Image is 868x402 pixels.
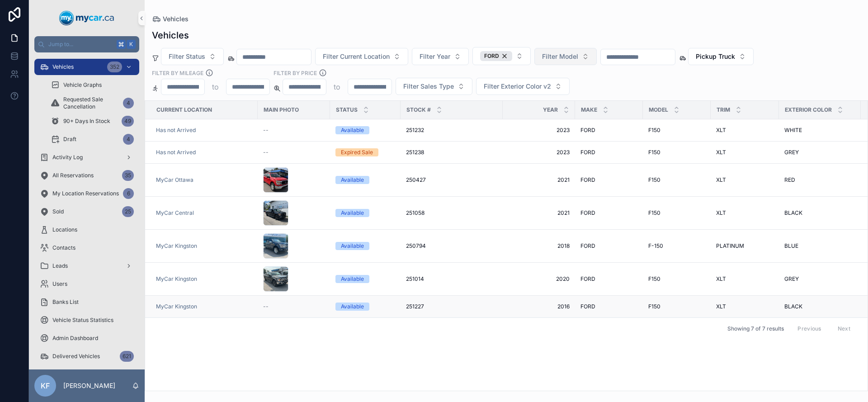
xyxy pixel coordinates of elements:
a: BLACK [784,209,855,217]
span: XLT [716,303,726,310]
span: 251232 [406,127,424,134]
span: Filter Model [542,52,578,61]
span: -- [263,149,269,156]
span: Model [649,106,668,114]
a: BLACK [784,303,855,310]
a: All Reservations35 [34,167,139,184]
span: WHITE [784,127,802,134]
a: Available [335,126,395,134]
span: F150 [648,303,660,310]
span: Vehicle Status Statistics [52,317,113,324]
button: Jump to...K [34,36,139,52]
a: MyCar Kingston [156,275,252,283]
button: Select Button [412,48,469,65]
a: Requested Sale Cancellation4 [45,95,139,111]
span: 2016 [508,303,570,310]
a: Vehicles352 [34,59,139,75]
span: Locations [52,226,77,233]
span: Status [336,106,358,114]
a: 90+ Days In Stock49 [45,113,139,129]
a: -- [263,303,325,310]
span: Exterior Color [785,106,832,114]
button: Unselect 5 [480,51,512,61]
span: Activity Log [52,154,83,161]
a: Has not Arrived [156,149,252,156]
span: Has not Arrived [156,149,196,156]
a: MyCar Kingston [156,303,252,310]
a: 2023 [508,127,570,134]
a: MyCar Kingston [156,242,197,250]
a: Has not Arrived [156,127,252,134]
a: FORD [580,242,637,250]
span: 251238 [406,149,424,156]
div: 25 [122,206,134,217]
span: All Reservations [52,172,94,179]
a: F150 [648,275,705,283]
span: F150 [648,275,660,283]
a: 2018 [508,242,570,250]
span: Sold [52,208,64,215]
span: 90+ Days In Stock [63,118,110,125]
div: 6 [123,188,134,199]
a: Admin Dashboard [34,330,139,346]
span: GREY [784,149,799,156]
a: Available [335,303,395,311]
a: Leads [34,258,139,274]
a: F150 [648,209,705,217]
label: FILTER BY PRICE [274,69,317,77]
a: MyCar Kingston [156,275,197,283]
a: -- [263,149,325,156]
a: MyCar Central [156,209,252,217]
a: Available [335,275,395,283]
span: Filter Year [420,52,450,61]
a: GREY [784,275,855,283]
span: RED [784,176,795,184]
span: GREY [784,275,799,283]
span: FORD [484,52,499,60]
span: Year [543,106,558,114]
span: Leads [52,262,68,270]
button: Select Button [476,78,570,95]
div: Available [341,275,364,283]
span: Requested Sale Cancellation [63,96,119,110]
span: Banks List [52,298,79,306]
a: Users [34,276,139,292]
span: F150 [648,176,660,184]
a: FORD [580,149,637,156]
span: 251014 [406,275,424,283]
span: Stock # [406,106,431,114]
a: FORD [580,303,637,310]
span: F150 [648,209,660,217]
p: to [334,81,340,92]
a: Vehicle Graphs [45,77,139,93]
span: Showing 7 of 7 results [727,325,784,332]
span: Vehicles [163,14,189,24]
a: MyCar Ottawa [156,176,193,184]
a: Draft4 [45,131,139,147]
span: FORD [580,242,595,250]
a: Vehicle Status Statistics [34,312,139,328]
span: Main Photo [264,106,299,114]
img: App logo [59,11,114,25]
span: Make [581,106,597,114]
a: XLT [716,275,774,283]
a: Expired Sale [335,148,395,156]
a: Sold25 [34,203,139,220]
span: FORD [580,275,595,283]
p: to [212,81,219,92]
span: FORD [580,127,595,134]
span: Has not Arrived [156,127,196,134]
a: Available [335,176,395,184]
button: Select Button [161,48,224,65]
a: 2021 [508,209,570,217]
a: MyCar Ottawa [156,176,252,184]
a: 251058 [406,209,497,217]
span: Admin Dashboard [52,335,98,342]
a: MyCar Kingston [156,242,252,250]
span: Filter Exterior Color v2 [484,82,551,91]
p: [PERSON_NAME] [63,381,115,390]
